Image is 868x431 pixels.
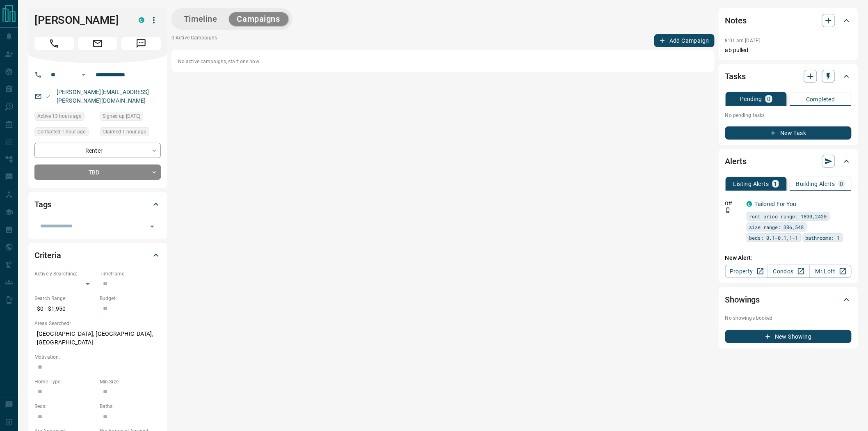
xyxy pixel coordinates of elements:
[725,70,746,83] h2: Tasks
[749,223,804,231] span: size range: 306,548
[34,14,126,27] h1: [PERSON_NAME]
[725,66,852,86] div: Tasks
[103,128,146,136] span: Claimed 1 hour ago
[806,96,835,102] p: Completed
[725,46,852,55] p: ab pulled
[34,143,161,158] div: Renter
[34,403,96,410] p: Beds:
[78,37,117,50] span: Email
[100,270,161,277] p: Timeframe:
[725,265,767,278] a: Property
[725,293,760,306] h2: Showings
[725,330,852,343] button: New Showing
[740,96,762,102] p: Pending
[725,11,852,30] div: Notes
[725,126,852,140] button: New Task
[34,320,161,327] p: Areas Searched:
[725,155,747,168] h2: Alerts
[34,249,61,262] h2: Criteria
[774,181,777,187] p: 1
[725,109,852,122] p: No pending tasks
[79,70,89,80] button: Open
[178,58,708,65] p: No active campaigns, start one now
[725,290,852,309] div: Showings
[34,198,51,211] h2: Tags
[725,38,760,44] p: 8:01 am [DATE]
[749,212,827,220] span: rent price range: 1800,2420
[103,112,140,120] span: Signed up [DATE]
[34,245,161,265] div: Criteria
[767,265,809,278] a: Condos
[840,181,843,187] p: 0
[100,112,161,123] div: Thu Sep 17 2020
[146,221,158,232] button: Open
[796,181,835,187] p: Building Alerts
[229,12,288,26] button: Campaigns
[57,89,149,104] a: [PERSON_NAME][EMAIL_ADDRESS][PERSON_NAME][DOMAIN_NAME]
[767,96,770,102] p: 0
[171,34,217,47] p: 0 Active Campaigns
[725,14,747,27] h2: Notes
[37,128,86,136] span: Contacted 1 hour ago
[725,151,852,171] div: Alerts
[34,195,161,214] div: Tags
[755,201,797,207] a: Tailored For You
[100,378,161,385] p: Min Size:
[733,181,769,187] p: Listing Alerts
[34,270,96,277] p: Actively Searching:
[34,37,74,50] span: Call
[34,112,96,123] div: Wed Aug 13 2025
[176,12,226,26] button: Timeline
[725,200,742,207] p: Off
[725,254,852,262] p: New Alert:
[749,234,798,242] span: beds: 0.1-0.1,1-1
[725,314,852,322] p: No showings booked
[45,94,51,99] svg: Email Valid
[34,127,96,139] div: Thu Aug 14 2025
[139,17,144,23] div: condos.ca
[34,295,96,302] p: Search Range:
[100,127,161,139] div: Thu Aug 14 2025
[34,378,96,385] p: Home Type:
[809,265,852,278] a: Mr.Loft
[100,403,161,410] p: Baths:
[34,353,161,361] p: Motivation:
[34,302,96,316] p: $0 - $1,950
[747,201,752,207] div: condos.ca
[725,207,731,213] svg: Push Notification Only
[37,112,82,120] span: Active 13 hours ago
[121,37,161,50] span: Message
[34,327,161,349] p: [GEOGRAPHIC_DATA], [GEOGRAPHIC_DATA], [GEOGRAPHIC_DATA]
[806,234,840,242] span: bathrooms: 1
[34,165,161,180] div: TBD
[654,34,715,47] button: Add Campaign
[100,295,161,302] p: Budget:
